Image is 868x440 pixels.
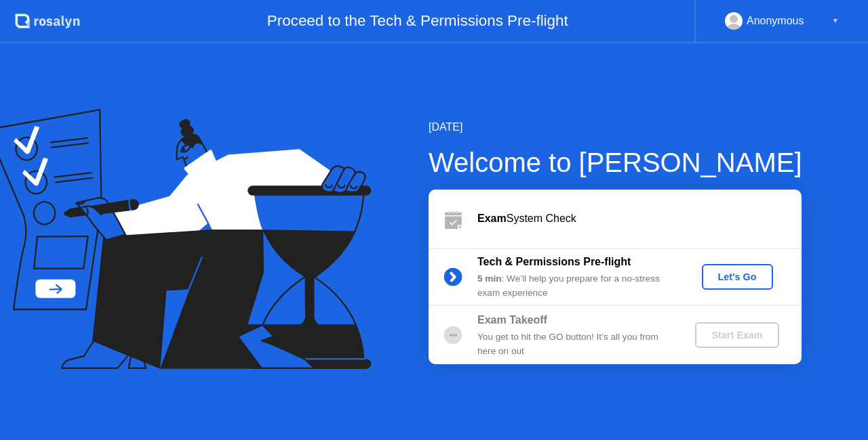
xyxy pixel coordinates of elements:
div: System Check [477,211,802,227]
b: Tech & Permissions Pre-flight [477,256,631,267]
b: Exam Takeoff [477,314,547,326]
div: Let's Go [707,271,768,282]
div: ▼ [832,12,839,30]
div: [DATE] [429,119,802,135]
b: Exam [477,213,507,224]
div: You get to hit the GO button! It’s all you from here on out [477,330,673,358]
div: Start Exam [701,330,773,340]
div: Welcome to [PERSON_NAME] [429,142,802,183]
div: : We’ll help you prepare for a no-stress exam experience [477,272,673,300]
b: 5 min [477,273,502,284]
button: Let's Go [702,264,773,290]
button: Start Exam [695,322,778,348]
div: Anonymous [747,12,804,30]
